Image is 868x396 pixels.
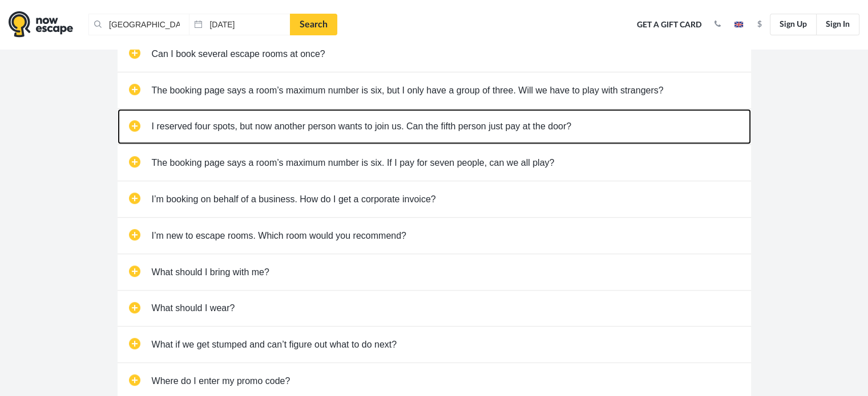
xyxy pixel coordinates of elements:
[118,72,751,108] a: The booking page says a room’s maximum number is six, but I only have a group of three. Will we h...
[118,109,751,145] a: I reserved four spots, but now another person wants to join us. Can the fifth person just pay at ...
[118,291,751,326] a: What should I wear?
[290,14,337,35] a: Search
[9,11,73,38] img: logo
[770,14,817,35] a: Sign Up
[118,254,751,290] a: What should I bring with me?
[734,22,743,27] img: en.jpg
[816,14,859,35] a: Sign In
[88,14,189,35] input: Place or Room Name
[752,19,768,30] button: $
[118,326,751,362] a: What if we get stumped and can’t figure out what to do next?
[118,36,751,72] a: Can I book several escape rooms at once?
[118,218,751,254] a: I’m new to escape rooms. Which room would you recommend?
[118,145,751,181] a: The booking page says a room’s maximum number is six. If I pay for seven people, can we all play?
[633,13,706,38] a: Get a Gift Card
[189,14,289,35] input: Date
[118,181,751,217] a: I’m booking on behalf of a business. How do I get a corporate invoice?
[757,21,762,28] strong: $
